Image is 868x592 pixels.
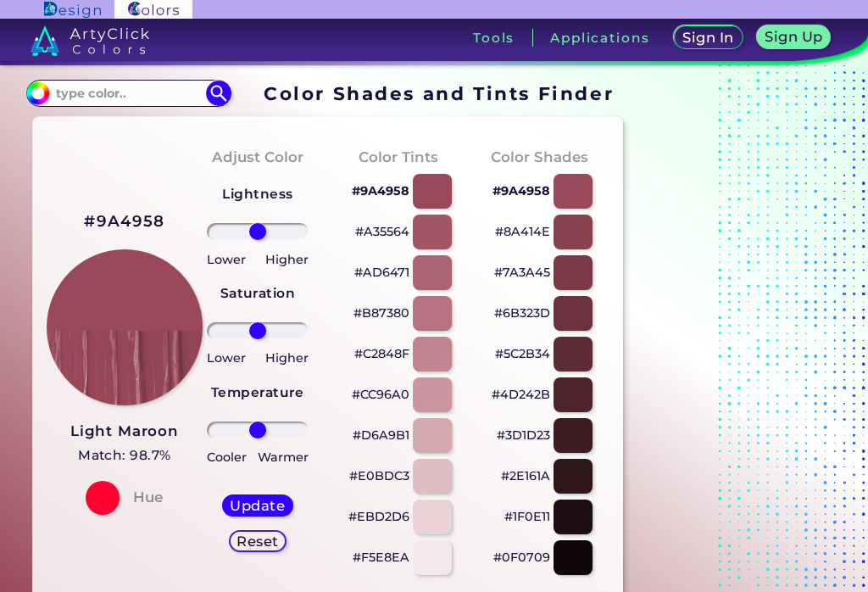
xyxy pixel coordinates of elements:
[207,447,247,467] p: Cooler
[47,249,203,405] img: paint_stamp_2_half.png
[355,221,409,242] p: #A35564
[44,2,101,18] img: ArtyClick Design logo
[238,534,278,548] h5: Reset
[684,31,732,45] h5: Sign In
[354,262,409,282] p: #AD6471
[211,384,304,400] strong: Temperature
[759,26,829,49] a: Sign Up
[495,343,550,364] p: #5C2B34
[550,31,649,44] h3: Applications
[70,419,179,467] a: Light Maroon Match: 98.7%
[353,547,409,567] p: #F5E8EA
[493,547,550,567] p: #0F0709
[50,81,208,104] input: type color..
[492,384,550,405] p: #4D242B
[265,348,309,368] p: Higher
[31,25,150,56] img: logo_artyclick_colors_white.svg
[70,422,179,442] h3: Light Maroon
[495,221,550,242] p: #8A414E
[676,26,741,49] a: Sign In
[494,262,550,282] p: #7A3A45
[212,145,303,170] h4: Adjust Color
[70,444,179,466] h5: Match: 98.7%
[353,425,409,445] p: #D6A9B1
[492,181,550,201] p: #9A4958
[231,499,283,512] h5: Update
[353,303,409,323] p: #B87380
[354,343,409,364] p: #C2848F
[491,145,588,170] h4: Color Shades
[84,210,164,232] h2: #9A4958
[264,81,614,106] h1: Color Shades and Tints Finder
[133,485,163,510] h4: Hue
[497,425,550,445] p: #3D1D23
[258,447,309,467] p: Warmer
[352,181,409,201] p: #9A4958
[206,81,231,106] img: icon search
[359,145,438,170] h4: Color Tints
[265,249,309,270] p: Higher
[207,348,246,368] p: Lower
[220,285,296,301] strong: Saturation
[207,249,246,270] p: Lower
[352,384,409,405] p: #CC96A0
[222,186,292,202] strong: Lightness
[766,31,821,44] h5: Sign Up
[473,31,515,44] h3: Tools
[348,506,409,527] p: #EBD2D6
[504,506,550,527] p: #1F0E11
[494,303,550,323] p: #6B323D
[501,466,550,486] p: #2E161A
[349,466,409,486] p: #E0BDC3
